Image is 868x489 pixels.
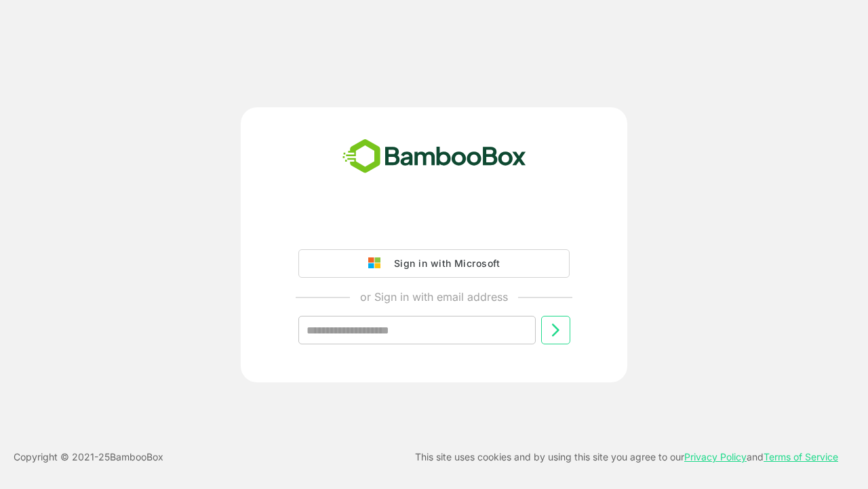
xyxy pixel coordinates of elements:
a: Privacy Policy [684,451,747,463]
p: or Sign in with email address [360,289,508,305]
button: Sign in with Microsoft [298,249,570,278]
img: bamboobox [335,134,534,179]
div: Sign in with Microsoft [387,255,500,272]
a: Terms of Service [764,451,838,463]
p: Copyright © 2021- 25 BambooBox [14,449,163,465]
img: google [368,257,387,270]
p: This site uses cookies and by using this site you agree to our and [415,449,838,465]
